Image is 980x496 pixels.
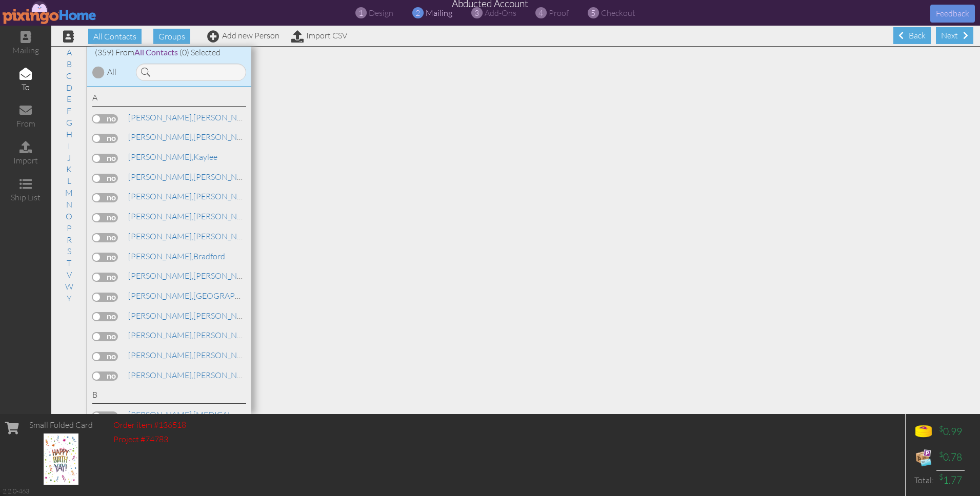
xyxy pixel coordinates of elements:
img: expense-icon.png [913,447,934,468]
img: pixingo logo [3,1,97,24]
span: [PERSON_NAME], [128,330,193,340]
span: [PERSON_NAME], [128,291,193,301]
span: [PERSON_NAME], [128,251,193,261]
a: M [60,187,78,199]
a: F [62,105,76,117]
span: All Contacts [134,47,178,57]
span: [PERSON_NAME], [128,311,193,321]
div: All [107,66,116,78]
a: V [62,268,77,281]
span: [PERSON_NAME], [128,132,193,142]
a: B [62,58,77,70]
a: R [62,234,77,246]
span: [PERSON_NAME], [128,370,193,380]
img: points-icon.png [913,422,934,442]
span: 5 [591,7,595,19]
span: [PERSON_NAME], [128,172,193,182]
a: H [61,128,77,140]
a: Add new Person [207,30,279,40]
span: [PERSON_NAME], [128,271,193,281]
img: 136259-1-1759165331277-43ea1cf08830415c-qa.jpg [44,433,79,485]
span: [PERSON_NAME], [128,152,193,162]
span: [PERSON_NAME], [128,350,193,360]
a: [PERSON_NAME] [127,270,258,282]
div: Next [936,27,973,44]
div: (359) From [87,47,251,58]
a: E [62,93,76,105]
a: [PERSON_NAME] [127,329,258,341]
a: O [61,210,77,222]
a: J [62,152,76,164]
a: Kaylee [127,151,218,163]
a: [PERSON_NAME] [127,111,258,123]
a: [PERSON_NAME] [127,171,258,183]
a: T [62,257,76,269]
span: [PERSON_NAME], [128,231,193,241]
a: P [62,222,77,234]
span: [PERSON_NAME], [128,211,193,221]
span: proof [549,8,569,18]
a: K [61,163,77,175]
a: D [61,81,77,94]
span: 2 [415,7,420,19]
a: Bradford [127,250,226,262]
a: [PERSON_NAME] [127,190,258,202]
span: checkout [601,8,635,18]
span: (0) Selected [179,47,221,57]
span: 1 [358,7,363,19]
span: [PERSON_NAME], [128,409,193,420]
div: B [92,389,246,404]
a: Y [62,292,77,304]
span: [PERSON_NAME], [128,191,193,201]
a: [PERSON_NAME] [127,230,258,242]
sup: $ [939,472,943,481]
a: [GEOGRAPHIC_DATA] [127,290,276,302]
a: C [61,70,77,82]
div: Small Folded Card [29,419,93,431]
td: Total: [911,470,936,490]
a: [PERSON_NAME] [127,131,258,143]
span: design [369,8,393,18]
a: Import CSV [291,30,347,40]
a: [PERSON_NAME] [127,210,258,222]
span: 3 [474,7,479,19]
sup: $ [939,424,943,433]
a: [PERSON_NAME] [127,369,258,381]
a: G [61,116,77,129]
a: N [61,198,77,211]
div: Order item #136518 [113,419,186,431]
a: W [60,280,78,293]
a: S [62,245,76,257]
a: [PERSON_NAME] [127,309,258,322]
a: I [63,140,75,152]
span: mailing [426,8,452,18]
a: L [62,175,76,187]
div: Back [893,27,931,44]
a: A [62,46,77,58]
span: [PERSON_NAME], [128,112,193,122]
td: 0.99 [936,419,965,445]
div: Project #74783 [113,433,186,445]
td: 1.77 [936,470,965,490]
sup: $ [939,450,943,459]
span: All Contacts [88,29,142,44]
td: 0.78 [936,445,965,470]
div: A [92,92,246,107]
span: 4 [538,7,543,19]
button: Feedback [930,5,975,23]
div: 2.2.0-463 [3,486,29,495]
span: add-ons [485,8,516,18]
span: Groups [153,29,190,44]
a: [PERSON_NAME] [127,349,258,361]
